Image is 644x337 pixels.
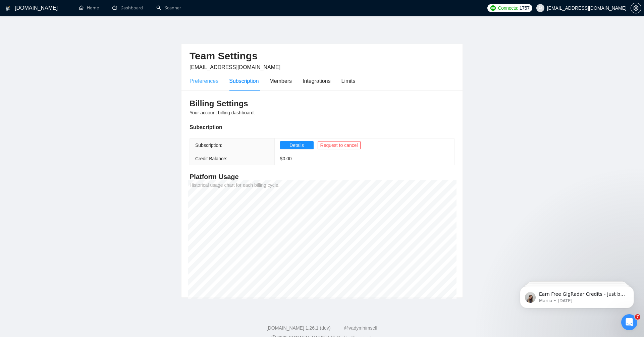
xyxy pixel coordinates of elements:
iframe: Intercom notifications message [510,272,644,319]
h4: Platform Usage [190,172,454,181]
div: Limits [341,77,356,85]
span: Request to cancel [320,142,358,149]
a: searchScanner [156,5,181,11]
span: 1757 [520,4,530,12]
a: @vadymhimself [344,325,377,331]
span: [EMAIL_ADDRESS][DOMAIN_NAME] [190,64,280,70]
div: Integrations [303,77,331,85]
span: Connects: [498,4,518,12]
a: [DOMAIN_NAME] 1.26.1 (dev) [267,325,331,331]
span: $ 0.00 [280,156,292,161]
span: Your account billing dashboard. [190,110,255,115]
button: Request to cancel [318,141,361,149]
span: Details [289,142,304,149]
a: homeHome [79,5,99,11]
button: Details [280,141,314,149]
span: Credit Balance: [195,156,227,161]
div: Subscription [190,123,454,131]
span: setting [631,5,641,11]
span: 7 [635,314,640,320]
img: upwork-logo.png [490,5,496,11]
div: Subscription [229,77,259,85]
img: logo [6,3,10,14]
div: Members [269,77,292,85]
div: Preferences [190,77,218,85]
button: setting [631,3,641,13]
iframe: Intercom live chat [621,314,637,330]
span: user [538,6,543,10]
h3: Billing Settings [190,98,454,109]
span: Subscription: [195,143,222,148]
a: setting [631,5,641,11]
a: dashboardDashboard [112,5,143,11]
h2: Team Settings [190,49,454,63]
